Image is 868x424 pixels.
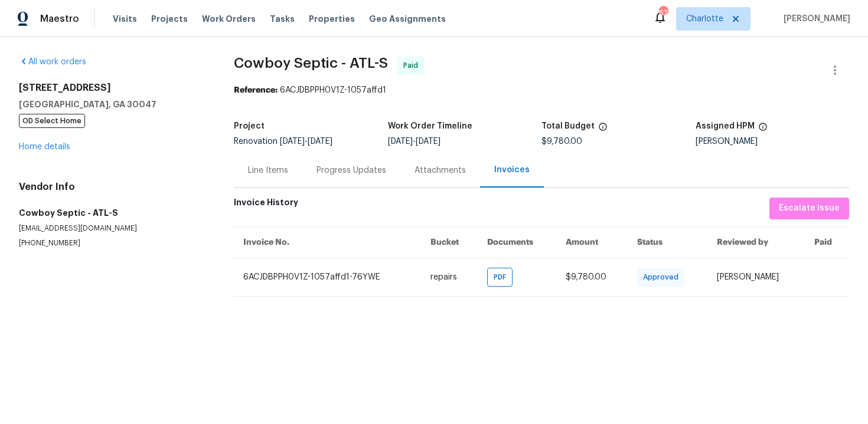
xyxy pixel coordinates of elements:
[19,58,86,66] a: All work orders
[19,114,85,128] span: OD Select Home
[805,226,849,258] th: Paid
[19,181,205,193] h4: Vendor Info
[248,165,288,176] div: Line Items
[234,86,278,94] b: Reference:
[421,226,478,258] th: Bucket
[40,13,79,25] span: Maestro
[234,226,421,258] th: Invoice No.
[686,13,723,25] span: Charlotte
[403,60,423,71] span: Paid
[202,13,256,25] span: Work Orders
[19,98,205,110] h5: [GEOGRAPHIC_DATA], GA 30047
[779,13,850,25] span: [PERSON_NAME]
[19,207,205,219] h5: Cowboy Septic - ATL-S
[556,226,628,258] th: Amount
[309,13,355,25] span: Properties
[270,15,295,23] span: Tasks
[707,226,805,258] th: Reviewed by
[369,13,446,25] span: Geo Assignments
[280,137,305,146] span: [DATE]
[421,258,478,296] td: repairs
[628,226,707,258] th: Status
[566,273,606,281] span: $9,780.00
[598,122,608,137] span: The total cost of line items that have been proposed by Opendoor. This sum includes line items th...
[478,226,556,258] th: Documents
[280,137,332,146] span: -
[696,137,850,146] div: [PERSON_NAME]
[19,238,205,248] p: [PHONE_NUMBER]
[643,271,683,283] span: Approved
[659,7,667,19] div: 67
[19,82,205,94] h2: [STREET_ADDRESS]
[416,137,440,146] span: [DATE]
[707,258,805,296] td: [PERSON_NAME]
[541,137,582,146] span: $9,780.00
[487,268,513,287] div: PDF
[234,198,298,213] h6: Invoice History
[388,137,413,146] span: [DATE]
[388,137,440,146] span: -
[769,198,849,219] button: Escalate Issue
[316,165,386,176] div: Progress Updates
[779,201,840,216] span: Escalate Issue
[151,13,188,25] span: Projects
[541,122,595,130] h5: Total Budget
[234,84,849,96] div: 6ACJDBPPH0V1Z-1057affd1
[415,165,466,176] div: Attachments
[494,164,530,176] div: Invoices
[234,258,421,296] td: 6ACJDBPPH0V1Z-1057affd1-76YWE
[19,223,205,234] p: [EMAIL_ADDRESS][DOMAIN_NAME]
[494,271,511,283] span: PDF
[19,143,70,151] a: Home details
[758,122,768,137] span: The hpm assigned to this work order.
[234,122,265,130] h5: Project
[234,56,388,70] span: Cowboy Septic - ATL-S
[234,137,332,146] span: Renovation
[113,13,137,25] span: Visits
[696,122,755,130] h5: Assigned HPM
[308,137,332,146] span: [DATE]
[388,122,472,130] h5: Work Order Timeline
